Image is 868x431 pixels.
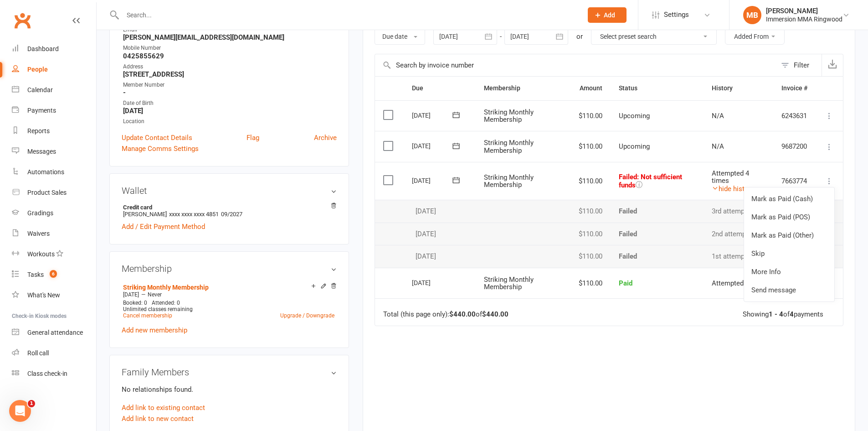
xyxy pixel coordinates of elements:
div: [DATE] [412,208,467,215]
span: : Not sufficient funds [619,173,682,189]
td: 7663774 [773,162,816,200]
h3: Membership [122,264,337,274]
a: Mark as Paid (Cash) [744,190,834,208]
a: Gradings [12,203,96,223]
a: Automations [12,162,96,182]
th: Status [611,77,704,100]
span: Unlimited classes remaining [123,306,193,312]
td: $110.00 [570,223,611,245]
div: MB [743,6,761,24]
div: [DATE] [412,173,454,187]
a: Payments [12,100,96,121]
div: What's New [27,291,60,299]
div: [DATE] [412,108,454,122]
a: People [12,59,96,80]
a: Update Contact Details [122,132,192,143]
a: Tasks 6 [12,265,96,285]
strong: 1 - 4 [769,310,783,318]
td: 3rd attempt [704,200,773,223]
div: [PERSON_NAME] [766,7,842,15]
th: Membership [476,77,570,100]
div: or [576,31,583,42]
span: xxxx xxxx xxxx 4851 [169,211,219,218]
span: Attempted 4 times [712,169,749,185]
button: Due date [375,28,425,45]
span: 09/2027 [221,211,242,218]
div: General attendance [27,329,83,336]
th: Invoice # [773,77,816,100]
p: No relationships found. [122,384,337,395]
strong: 4 [790,310,794,318]
div: Reports [27,127,50,135]
div: Class check-in [27,370,67,377]
a: Skip [744,244,834,263]
div: [DATE] [412,275,454,290]
div: People [27,66,48,73]
strong: $440.00 [449,310,476,318]
td: $110.00 [570,131,611,162]
a: More Info [744,263,834,281]
div: — [121,291,337,298]
span: Attended: 0 [152,300,180,306]
span: Never [148,291,162,298]
a: Mark as Paid (POS) [744,208,834,226]
a: Reports [12,121,96,141]
span: Striking Monthly Membership [484,108,534,124]
span: Upcoming [619,112,650,120]
div: [DATE] [412,139,454,153]
span: Settings [664,5,689,25]
strong: 0425855629 [123,52,337,60]
td: Failed [611,200,704,223]
a: Clubworx [11,9,34,32]
a: Messages [12,141,96,162]
span: Upcoming [619,142,650,151]
a: Calendar [12,80,96,100]
div: Gradings [27,209,53,217]
span: Booked: 0 [123,300,147,306]
td: $110.00 [570,100,611,131]
th: Amount [570,77,611,100]
span: N/A [712,112,724,120]
div: Immersion MMA Ringwood [766,15,842,23]
strong: [DATE] [123,107,337,115]
a: Cancel membership [123,312,172,319]
strong: $440.00 [482,310,508,318]
button: Add [588,7,627,23]
span: 1 [28,400,35,407]
div: [DATE] [412,230,467,238]
div: Location [123,117,337,126]
div: Waivers [27,230,50,237]
input: Search by invoice number [375,54,776,76]
a: Add link to existing contact [122,402,205,413]
a: Archive [314,132,337,143]
a: General attendance kiosk mode [12,322,96,343]
td: $110.00 [570,200,611,223]
a: Flag [247,132,259,143]
span: Failed [619,173,682,189]
button: Added From [725,28,785,45]
div: Calendar [27,86,53,93]
td: $110.00 [570,268,611,299]
a: Product Sales [12,182,96,203]
div: Showing of payments [743,311,823,318]
li: [PERSON_NAME] [122,203,337,219]
td: 2nd attempt [704,223,773,245]
strong: Credit card [123,204,332,211]
a: Add / Edit Payment Method [122,221,205,232]
span: Striking Monthly Membership [484,139,534,155]
div: Product Sales [27,189,67,196]
strong: - [123,88,337,97]
h3: Wallet [122,186,337,196]
a: Workouts [12,244,96,265]
div: Date of Birth [123,99,337,108]
a: Mark as Paid (Other) [744,226,834,244]
a: Roll call [12,343,96,363]
a: Waivers [12,223,96,244]
span: N/A [712,142,724,151]
div: Roll call [27,349,49,357]
th: History [704,77,773,100]
a: Striking Monthly Membership [123,284,209,291]
div: Messages [27,148,56,155]
input: Search... [120,9,576,21]
span: Attempted once [712,279,760,287]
